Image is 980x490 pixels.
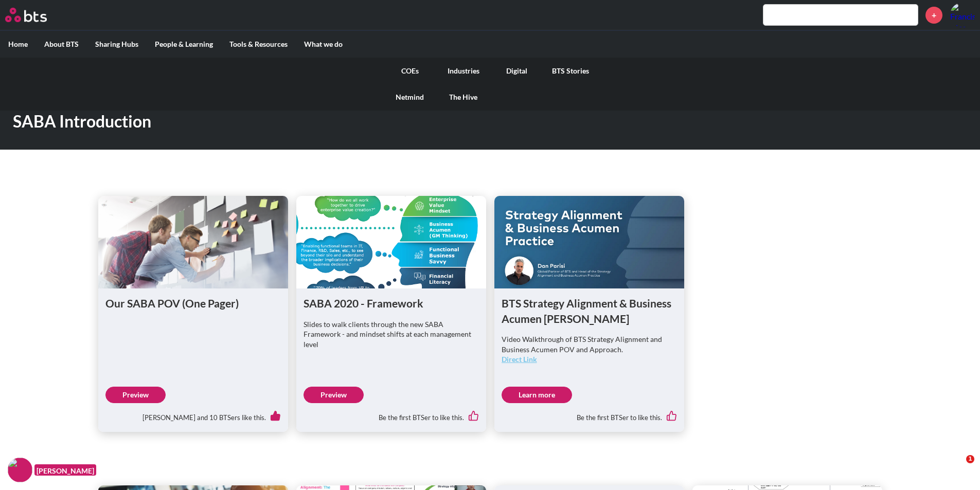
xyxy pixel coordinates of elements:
[502,403,677,425] div: Be the first BTSer to like this.
[221,31,296,58] label: Tools & Resources
[147,31,221,58] label: People & Learning
[304,296,479,311] h1: SABA 2020 - Framework
[950,3,975,27] a: Profile
[502,355,537,364] a: Direct Link
[304,319,479,350] p: Slides to walk clients through the new SABA Framework - and mindset shifts at each management level
[105,403,281,425] div: [PERSON_NAME] and 10 BTSers like this.
[502,296,677,326] h1: BTS Strategy Alignment & Business Acumen [PERSON_NAME]
[502,334,677,365] p: Video Walkthrough of BTS Strategy Alignment and Business Acumen POV and Approach.
[13,110,681,133] h1: SABA Introduction
[5,8,47,22] img: BTS Logo
[950,3,975,27] img: Francisco Vinagre
[925,7,942,24] a: +
[296,31,351,58] label: What we do
[304,387,364,403] a: Preview
[966,455,974,463] span: 1
[34,464,96,476] figcaption: [PERSON_NAME]
[105,296,281,311] h1: Our SABA POV (One Pager)
[36,31,87,58] label: About BTS
[8,458,32,482] img: F
[304,403,479,425] div: Be the first BTSer to like this.
[5,8,66,22] a: Go home
[502,387,572,403] a: Learn more
[87,31,147,58] label: Sharing Hubs
[945,455,970,480] iframe: Intercom live chat
[105,387,166,403] a: Preview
